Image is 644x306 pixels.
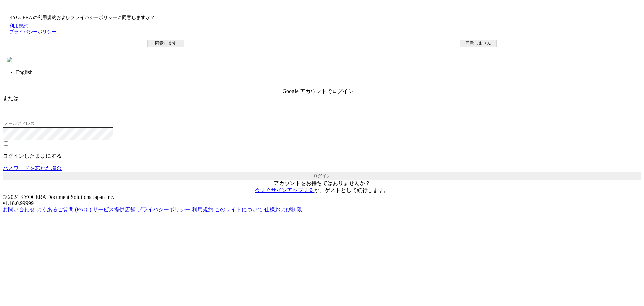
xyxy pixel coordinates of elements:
[3,200,34,206] span: v1.18.0.99999
[255,187,389,193] span: か、 。
[3,9,24,15] span: ログイン
[93,207,136,212] a: サービス提供店舗
[3,152,641,160] p: ログインしたままにする
[3,120,62,127] input: メールアドレス
[7,57,12,62] img: anytime_print_blue_japanese_228x75.svg
[137,207,191,212] a: プライバシーポリシー
[3,172,641,180] button: ログイン
[3,207,35,212] a: お問い合わせ
[3,180,641,194] p: アカウントをお持ちではありませんか？
[3,165,62,171] a: パスワードを忘れた場合
[3,95,641,102] div: または
[16,69,33,75] a: English
[3,81,13,87] a: 戻る
[215,207,263,212] a: このサイトについて
[9,23,28,28] a: 利用規約
[255,187,314,193] a: 今すぐサインアップする
[36,207,91,212] a: よくあるご質問 (FAQs)
[283,88,354,94] span: Google アカウントでログイン
[147,40,184,47] button: 同意します
[192,207,213,212] a: 利用規約
[9,15,635,21] p: KYOCERA の利用規約およびプライバシーポリシーに同意しますか？
[460,40,497,47] button: 同意しません
[3,194,114,200] span: © 2024 KYOCERA Document Solutions Japan Inc.
[9,29,56,34] a: プライバシーポリシー
[264,207,302,212] a: 仕様および制限
[325,187,384,193] a: ゲストとして続行します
